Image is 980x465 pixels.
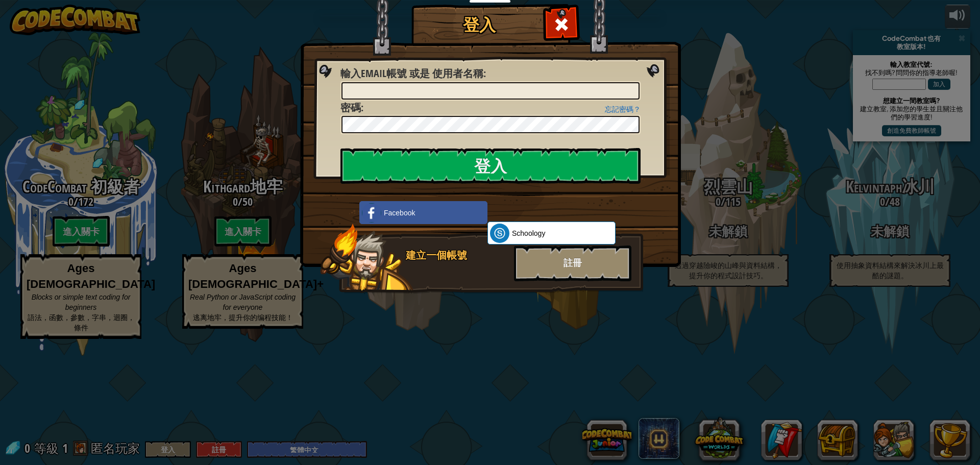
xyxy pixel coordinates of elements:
[340,101,361,114] span: 密碼
[414,16,544,34] h1: 登入
[362,203,381,223] img: facebook_small.png
[340,66,483,80] span: 輸入Email帳號 或是 使用者名稱
[512,228,545,238] span: Schoology
[406,248,508,263] div: 建立一個帳號
[605,105,641,113] a: 忘記密碼？
[340,66,486,81] label: :
[340,148,641,184] input: 登入
[340,101,363,115] label: :
[514,246,631,281] div: 註冊
[482,200,592,223] iframe: 「使用 Google 帳戶登入」按鈕
[384,208,415,218] span: Facebook
[490,224,509,243] img: schoology.png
